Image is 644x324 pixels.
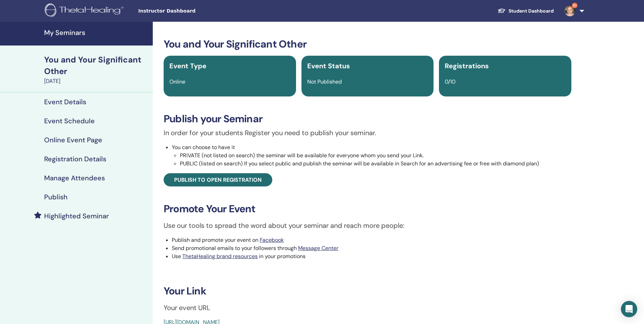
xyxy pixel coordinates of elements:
div: Open Intercom Messenger [621,301,637,317]
span: Online [169,78,185,85]
p: Your event URL [164,303,571,313]
a: You and Your Significant Other[DATE] [40,54,153,85]
img: default.jpg [565,5,575,16]
h4: My Seminars [44,29,149,37]
li: Use in your promotions [172,252,571,260]
a: Facebook [260,236,284,244]
img: graduation-cap-white.svg [498,8,506,14]
h4: Event Details [44,98,86,106]
span: Event Status [307,61,350,70]
h4: Publish [44,193,68,201]
div: [DATE] [44,77,149,85]
h4: Event Schedule [44,117,95,125]
span: Publish to open registration [174,176,262,183]
h4: Manage Attendees [44,174,105,182]
li: PRIVATE (not listed on search) the seminar will be available for everyone whom you send your Link. [180,151,571,160]
h3: Your Link [164,285,571,297]
span: Not Published [307,78,342,85]
span: Instructor Dashboard [138,7,240,15]
li: PUBLIC (listed on search) If you select public and publish the seminar will be available in Searc... [180,160,571,168]
p: In order for your students Register you need to publish your seminar. [164,128,571,138]
span: 0/10 [445,78,456,85]
h3: Promote Your Event [164,203,571,215]
h3: Publish your Seminar [164,113,571,125]
h4: Registration Details [44,155,106,163]
span: Registrations [445,61,489,70]
img: logo.png [45,3,126,19]
span: Event Type [169,61,206,70]
h4: Online Event Page [44,136,102,144]
span: 9+ [572,3,577,8]
li: Publish and promote your event on [172,236,571,244]
li: Send promotional emails to your followers through [172,244,571,252]
a: Student Dashboard [492,5,559,17]
h3: You and Your Significant Other [164,38,571,50]
div: You and Your Significant Other [44,54,149,77]
li: You can choose to have it [172,143,571,168]
p: Use our tools to spread the word about your seminar and reach more people: [164,220,571,231]
a: Publish to open registration [164,173,272,186]
a: Message Center [298,245,338,252]
a: ThetaHealing brand resources [182,253,258,260]
h4: Highlighted Seminar [44,212,109,220]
